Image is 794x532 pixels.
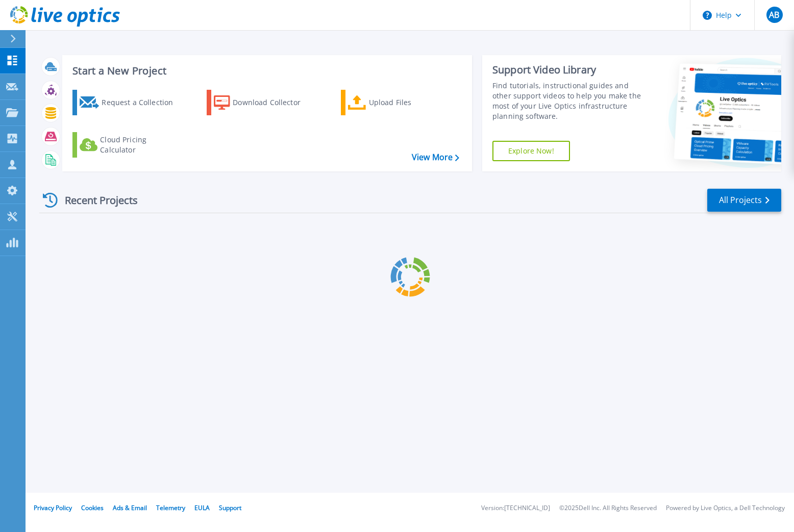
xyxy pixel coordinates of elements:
div: Upload Files [369,92,451,113]
a: Cookies [81,503,104,512]
a: Cloud Pricing Calculator [72,132,186,158]
a: All Projects [707,189,781,212]
a: Support [219,503,241,512]
a: Explore Now! [492,141,570,161]
a: Upload Files [341,90,455,115]
div: Recent Projects [39,188,152,213]
h3: Start a New Project [72,65,459,77]
a: Telemetry [156,503,185,512]
a: Request a Collection [72,90,186,115]
a: Download Collector [207,90,320,115]
li: © 2025 Dell Inc. All Rights Reserved [559,505,657,512]
a: Ads & Email [113,503,147,512]
div: Find tutorials, instructional guides and other support videos to help you make the most of your L... [492,81,643,121]
div: Support Video Library [492,63,643,77]
a: Privacy Policy [34,503,72,512]
div: Download Collector [233,92,314,113]
a: EULA [194,503,210,512]
div: Request a Collection [102,92,183,113]
li: Powered by Live Optics, a Dell Technology [666,505,785,512]
div: Cloud Pricing Calculator [100,135,182,155]
li: Version: [TECHNICAL_ID] [481,505,550,512]
a: View More [412,153,459,162]
span: AB [769,11,779,19]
